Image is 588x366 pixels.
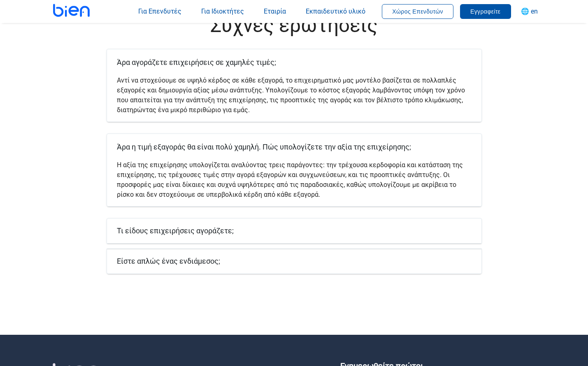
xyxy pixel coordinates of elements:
[521,7,538,15] span: 🌐 en
[107,49,481,76] button: Άρα αγοράζετε επιχειρήσεις σε χαμηλές τιμές;
[460,7,511,15] a: Εγγραφείτε
[392,8,443,15] span: Χώρος Επενδυτών
[117,143,411,151] font: Άρα η τιμή εξαγοράς θα είναι πολύ χαμηλή. Πώς υπολογίζετε την αξία της επιχείρησης;
[107,76,481,122] div: Αντί να στοχεύουμε σε υψηλό κέρδος σε κάθε εξαγορά, το επιχειρηματικό μας μοντέλο βασίζεται σε πο...
[107,134,481,160] button: Άρα η τιμή εξαγοράς θα είναι πολύ χαμηλή. Πώς υπολογίζετε την αξία της επιχείρησης;
[107,160,481,206] div: Η αξία της επιχείρησης υπολογίζεται αναλύοντας τρεις παράγοντες: την τρέχουσα κερδοφορία και κατά...
[382,4,453,19] button: Χώρος Επενδυτών
[107,219,481,243] button: Τι είδους επιχειρήσεις αγοράζετε;
[210,14,378,37] font: Συχνές ερωτήσεις
[117,58,276,67] font: Άρα αγοράζετε επιχειρήσεις σε χαμηλές τιμές;
[264,7,286,15] span: Εταιρία
[117,226,234,235] font: Τι είδους επιχειρήσεις αγοράζετε;
[107,249,481,274] button: Είστε απλώς ένας ενδιάμεσος;
[382,7,453,15] a: Χώρος Επενδυτών
[117,257,220,265] font: Είστε απλώς ένας ενδιάμεσος;
[306,7,365,15] span: Εκπαιδευτικό υλικό
[138,7,181,15] span: Για Επενδυτές
[201,7,244,15] span: Για Ιδιοκτήτες
[460,4,511,19] button: Εγγραφείτε
[470,8,501,15] span: Εγγραφείτε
